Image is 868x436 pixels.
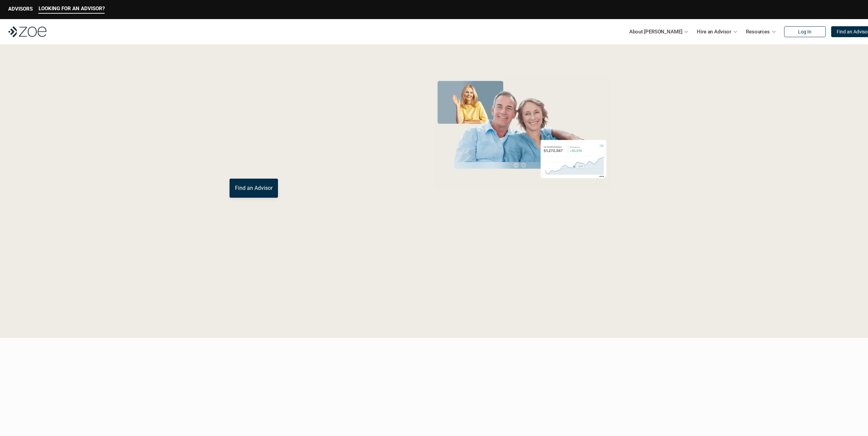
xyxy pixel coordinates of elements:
[16,285,852,305] p: Loremipsum: *DolOrsi Ametconsecte adi Eli Seddoeius tem inc utlaboreet. Dol 1208 MagNaal Enimadmi...
[629,27,682,37] p: About [PERSON_NAME]
[746,27,770,37] p: Resources
[230,154,406,170] p: You deserve an advisor you can trust. [PERSON_NAME], hire, and invest with vetted, fiduciary, fin...
[230,98,367,147] span: with a Financial Advisor
[8,6,33,12] p: ADVISORS
[697,27,731,37] p: Hire an Advisor
[235,185,273,191] p: Find an Advisor
[427,193,617,196] em: The information in the visuals above is for illustrative purposes only and does not represent an ...
[431,78,613,189] img: Zoe Financial Hero Image
[230,75,381,102] span: Grow Your Wealth
[798,29,811,35] p: Log In
[230,179,278,198] a: Find an Advisor
[39,5,105,12] p: LOOKING FOR AN ADVISOR?
[784,26,826,37] a: Log In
